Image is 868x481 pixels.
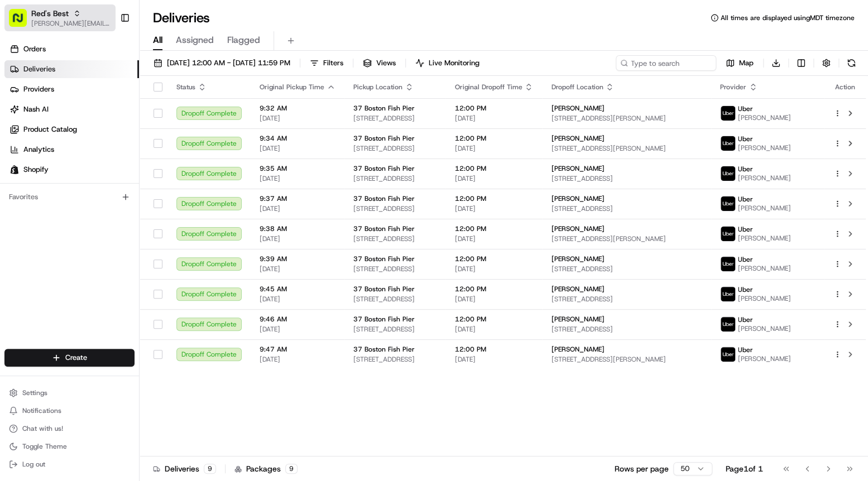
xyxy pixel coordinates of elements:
[738,255,753,264] span: Uber
[738,294,791,303] span: [PERSON_NAME]
[454,345,533,354] span: 12:00 PM
[353,164,415,173] span: 37 Boston Fish Pier
[738,165,753,174] span: Uber
[738,264,791,273] span: [PERSON_NAME]
[260,254,335,263] span: 9:39 AM
[148,55,295,71] button: [DATE] 12:00 AM - [DATE] 11:59 PM
[153,463,216,474] div: Deliveries
[738,285,753,294] span: Uber
[738,113,791,122] span: [PERSON_NAME]
[176,83,195,92] span: Status
[4,421,135,436] button: Chat with us!
[4,121,139,138] a: Product Catalog
[353,144,437,153] span: [STREET_ADDRESS]
[551,254,604,263] span: [PERSON_NAME]
[721,257,735,271] img: uber-new-logo.jpeg
[260,144,335,153] span: [DATE]
[260,325,335,334] span: [DATE]
[260,83,324,92] span: Original Pickup Time
[353,194,415,203] span: 37 Boston Fish Pier
[551,134,604,143] span: [PERSON_NAME]
[234,463,298,474] div: Packages
[454,104,533,113] span: 12:00 PM
[738,104,753,113] span: Uber
[323,58,343,68] span: Filters
[738,143,791,152] span: [PERSON_NAME]
[738,195,753,204] span: Uber
[79,61,135,70] a: Powered byPylon
[260,345,335,354] span: 9:47 AM
[260,264,335,273] span: [DATE]
[454,264,533,273] span: [DATE]
[23,165,49,175] span: Shopify
[353,224,415,233] span: 37 Boston Fish Pier
[551,325,702,334] span: [STREET_ADDRESS]
[551,355,702,364] span: [STREET_ADDRESS][PERSON_NAME]
[721,347,735,362] img: uber-new-logo.jpeg
[721,106,735,121] img: uber-new-logo.jpeg
[353,325,437,334] span: [STREET_ADDRESS]
[260,355,335,364] span: [DATE]
[260,204,335,213] span: [DATE]
[721,166,735,181] img: uber-new-logo.jpeg
[429,58,479,68] span: Live Monitoring
[833,83,857,92] div: Action
[454,234,533,243] span: [DATE]
[551,164,604,173] span: [PERSON_NAME]
[227,33,260,47] span: Flagged
[738,174,791,182] span: [PERSON_NAME]
[4,100,139,118] a: Nash AI
[22,424,63,433] span: Chat with us!
[4,4,116,31] button: Red's Best[PERSON_NAME][EMAIL_ADDRESS][DOMAIN_NAME]
[65,353,87,363] span: Create
[843,55,859,71] button: Refresh
[454,285,533,294] span: 12:00 PM
[721,55,759,71] button: Map
[353,174,437,183] span: [STREET_ADDRESS]
[551,204,702,213] span: [STREET_ADDRESS]
[353,234,437,243] span: [STREET_ADDRESS]
[23,84,54,94] span: Providers
[353,104,415,113] span: 37 Boston Fish Pier
[204,464,216,474] div: 9
[4,161,139,179] a: Shopify
[260,234,335,243] span: [DATE]
[353,315,415,324] span: 37 Boston Fish Pier
[353,134,415,143] span: 37 Boston Fish Pier
[10,165,19,174] img: Shopify logo
[260,295,335,304] span: [DATE]
[353,83,402,92] span: Pickup Location
[454,83,522,92] span: Original Dropoff Time
[4,403,135,419] button: Notifications
[551,104,604,113] span: [PERSON_NAME]
[551,144,702,153] span: [STREET_ADDRESS][PERSON_NAME]
[353,114,437,123] span: [STREET_ADDRESS]
[260,315,335,324] span: 9:46 AM
[260,104,335,113] span: 9:32 AM
[738,225,753,234] span: Uber
[23,44,46,54] span: Orders
[454,224,533,233] span: 12:00 PM
[353,345,415,354] span: 37 Boston Fish Pier
[721,196,735,211] img: uber-new-logo.jpeg
[551,194,604,203] span: [PERSON_NAME]
[153,9,210,27] h1: Deliveries
[454,315,533,324] span: 12:00 PM
[738,345,753,354] span: Uber
[353,204,437,213] span: [STREET_ADDRESS]
[167,58,290,68] span: [DATE] 12:00 AM - [DATE] 11:59 PM
[454,174,533,183] span: [DATE]
[551,315,604,324] span: [PERSON_NAME]
[111,61,135,70] span: Pylon
[4,439,135,454] button: Toggle Theme
[260,114,335,123] span: [DATE]
[31,8,69,19] span: Red's Best
[454,114,533,123] span: [DATE]
[454,144,533,153] span: [DATE]
[358,55,401,71] button: Views
[551,264,702,273] span: [STREET_ADDRESS]
[454,194,533,203] span: 12:00 PM
[454,325,533,334] span: [DATE]
[551,345,604,354] span: [PERSON_NAME]
[721,13,855,22] span: All times are displayed using MDT timezone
